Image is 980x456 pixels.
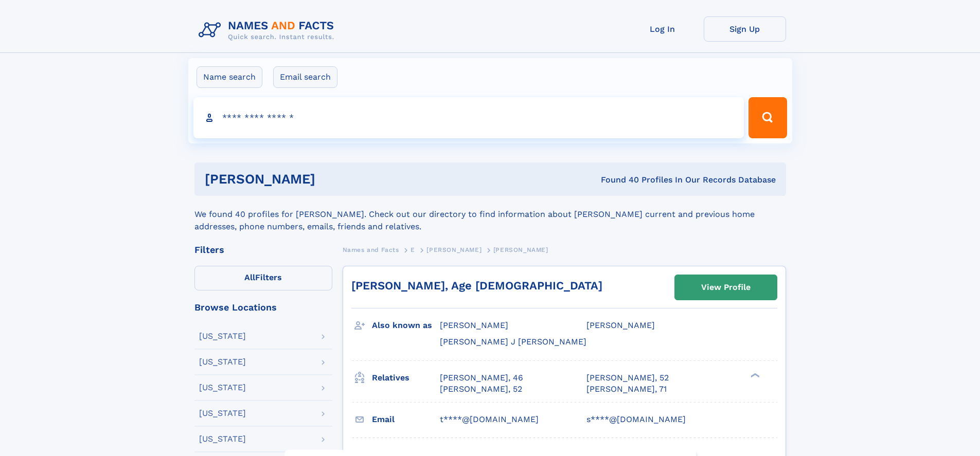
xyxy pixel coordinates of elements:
a: [PERSON_NAME], 52 [440,384,522,395]
a: [PERSON_NAME], 46 [440,372,523,384]
div: [US_STATE] [199,332,246,340]
a: Log In [621,16,704,42]
div: View Profile [701,276,751,299]
h1: [PERSON_NAME] [205,173,458,186]
label: Name search [197,66,262,88]
span: [PERSON_NAME] [426,246,482,253]
div: ❯ [748,372,760,378]
a: View Profile [675,275,777,300]
a: Names and Facts [343,243,399,256]
div: Browse Locations [194,303,332,312]
span: [PERSON_NAME] [493,246,548,253]
label: Filters [194,266,332,290]
a: E [411,243,415,256]
span: All [244,272,255,282]
div: Found 40 Profiles In Our Records Database [458,174,776,186]
div: [US_STATE] [199,435,246,443]
a: Sign Up [704,16,786,42]
div: [US_STATE] [199,358,246,366]
div: [US_STATE] [199,409,246,417]
input: search input [193,97,744,138]
span: [PERSON_NAME] J [PERSON_NAME] [440,337,586,346]
span: [PERSON_NAME] [440,320,508,330]
h3: Email [372,411,440,428]
a: [PERSON_NAME], Age [DEMOGRAPHIC_DATA] [351,279,602,292]
h3: Relatives [372,369,440,387]
span: [PERSON_NAME] [586,320,655,330]
button: Search Button [749,97,787,138]
div: Filters [194,245,332,254]
a: [PERSON_NAME], 52 [586,372,669,384]
div: [US_STATE] [199,384,246,392]
span: E [411,246,415,253]
a: [PERSON_NAME] [426,243,482,256]
a: [PERSON_NAME], 71 [586,384,667,395]
h3: Also known as [372,317,440,334]
label: Email search [273,66,337,88]
img: Logo Names and Facts [194,16,343,44]
div: We found 40 profiles for [PERSON_NAME]. Check out our directory to find information about [PERSON... [194,196,786,233]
